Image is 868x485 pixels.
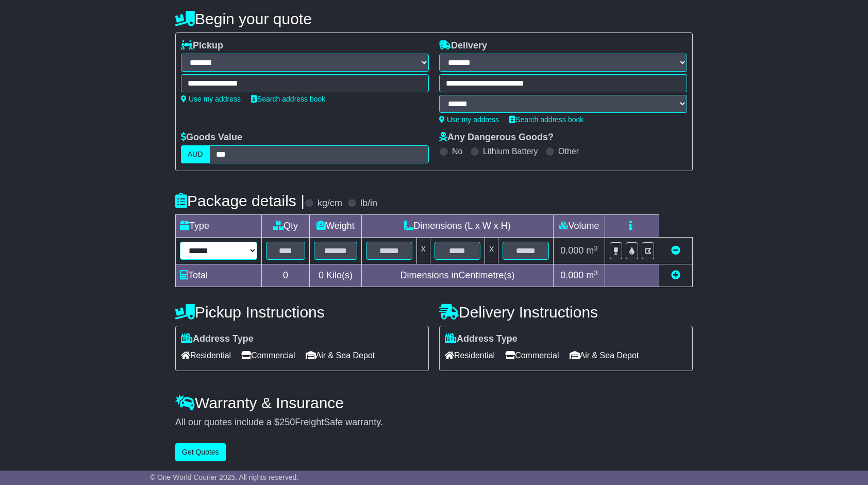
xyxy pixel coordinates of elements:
h4: Warranty & Insurance [175,394,693,411]
td: Volume [553,215,605,238]
td: x [416,238,430,264]
td: Total [176,264,262,287]
div: All our quotes include a $ FreightSafe warranty. [175,417,693,428]
span: Air & Sea Depot [570,347,639,363]
span: 0.000 [560,245,583,256]
button: Get Quotes [175,443,226,461]
td: Kilo(s) [310,264,362,287]
label: Lithium Battery [483,146,538,156]
a: Search address book [251,95,325,103]
span: Commercial [241,347,295,363]
label: No [452,146,462,156]
a: Use my address [181,95,241,103]
td: Weight [310,215,362,238]
label: Goods Value [181,132,242,143]
h4: Pickup Instructions [175,304,429,321]
a: Add new item [671,270,680,280]
td: Type [176,215,262,238]
label: lb/in [360,198,377,209]
sup: 3 [594,269,598,277]
td: 0 [262,264,310,287]
a: Remove this item [671,245,680,256]
span: Residential [445,347,495,363]
label: Other [558,146,579,156]
span: m [586,245,598,256]
label: Delivery [439,40,487,52]
td: Qty [262,215,310,238]
label: Pickup [181,40,223,52]
span: m [586,270,598,280]
td: Dimensions (L x W x H) [361,215,553,238]
h4: Delivery Instructions [439,304,693,321]
span: 0.000 [560,270,583,280]
sup: 3 [594,244,598,252]
a: Use my address [439,115,499,124]
span: Residential [181,347,231,363]
span: Commercial [505,347,559,363]
label: AUD [181,145,210,163]
label: kg/cm [318,198,342,209]
span: 0 [319,270,324,280]
span: 250 [279,417,295,427]
a: Search address book [509,115,583,124]
h4: Package details | [175,192,305,209]
td: Dimensions in Centimetre(s) [361,264,553,287]
label: Address Type [445,333,518,345]
label: Address Type [181,333,254,345]
span: Air & Sea Depot [306,347,375,363]
h4: Begin your quote [175,10,693,27]
td: x [485,238,498,264]
span: © One World Courier 2025. All rights reserved. [150,473,299,481]
label: Any Dangerous Goods? [439,132,554,143]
